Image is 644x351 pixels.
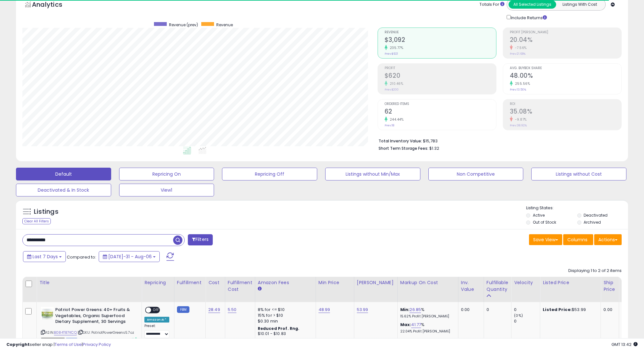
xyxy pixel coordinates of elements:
[385,36,496,45] h2: $3,092
[400,307,453,319] div: %
[514,313,523,318] small: (0%)
[216,22,233,28] span: Revenue
[258,279,313,286] div: Amazon Fees
[16,168,111,180] button: Default
[23,251,66,262] button: Last 7 Days
[258,331,311,337] div: $10.01 - $10.83
[529,234,562,245] button: Save View
[228,307,237,313] a: 5.50
[55,341,82,347] a: Terms of Use
[228,279,252,293] div: Fulfillment Cost
[177,306,189,313] small: FBM
[543,307,596,313] div: $53.99
[510,67,621,70] span: Avg. Buybox Share
[34,207,58,216] h5: Listings
[357,307,368,313] a: 53.99
[325,168,420,180] button: Listings without Min/Max
[510,102,621,106] span: ROI
[41,307,54,320] img: 41ykcjf2J4L._SL40_.jpg
[400,322,453,334] div: %
[510,31,621,34] span: Profit [PERSON_NAME]
[177,279,203,286] div: Fulfillment
[78,330,134,335] span: | SKU: PatriotPowerGreens5.7oz
[222,168,317,180] button: Repricing Off
[387,45,403,50] small: 235.77%
[514,279,537,286] div: Velocity
[526,205,628,211] p: Listing States:
[83,341,111,347] a: Privacy Policy
[603,307,614,313] div: 0.00
[514,318,540,324] div: 0
[119,168,214,180] button: Repricing On
[144,317,169,323] div: Amazon AI *
[379,138,422,144] b: Total Inventory Value:
[258,326,300,331] b: Reduced Prof. Rng.
[563,234,593,245] button: Columns
[584,212,608,218] label: Deactivated
[513,81,530,86] small: 255.56%
[208,279,222,286] div: Cost
[533,219,556,225] label: Out of Stock
[543,307,572,313] b: Listed Price:
[400,329,453,334] p: 22.04% Profit [PERSON_NAME]
[510,108,621,116] h2: 35.08%
[479,2,504,8] div: Totals For
[400,307,410,313] b: Min:
[258,313,311,318] div: 15% for > $10
[428,168,524,180] button: Non Competitive
[144,324,169,338] div: Preset:
[400,279,456,286] div: Markup on Cost
[385,67,496,70] span: Profit
[318,307,330,313] a: 48.99
[385,72,496,81] h2: $620
[318,279,351,286] div: Min Price
[387,117,404,122] small: 244.44%
[603,279,616,293] div: Ship Price
[385,108,496,116] h2: 62
[169,22,198,28] span: Revenue (prev)
[6,342,111,348] div: seller snap | |
[410,307,421,313] a: 26.85
[510,124,527,127] small: Prev: 38.92%
[108,253,152,260] span: [DATE]-31 - Aug-06
[502,14,555,21] div: Include Returns
[509,0,556,9] button: All Selected Listings
[208,307,220,313] a: 28.49
[568,268,622,274] div: Displaying 1 to 2 of 2 items
[55,307,133,326] b: Patriot Power Greens: 40+ Fruits & Vegetables, Organic Superfood Dietary Supplement, 30 Servings
[387,81,403,86] small: 210.46%
[258,307,311,313] div: 8% for <= $10
[513,45,527,50] small: -7.56%
[385,102,496,106] span: Ordered Items
[151,307,161,313] span: OFF
[594,234,622,245] button: Actions
[510,88,526,92] small: Prev: 13.50%
[556,0,603,9] button: Listings With Cost
[510,72,621,81] h2: 48.00%
[379,137,617,144] li: $15,783
[429,145,439,151] span: $1.32
[22,218,51,224] div: Clear All Filters
[258,286,262,292] small: Amazon Fees.
[487,307,506,313] div: 0
[385,52,398,56] small: Prev: $921
[54,330,77,335] a: B084T87KCQ
[258,318,311,324] div: $0.30 min
[531,168,626,180] button: Listings without Cost
[533,212,545,218] label: Active
[385,31,496,34] span: Revenue
[411,322,421,328] a: 41.77
[567,236,587,243] span: Columns
[144,279,172,286] div: Repricing
[33,253,58,260] span: Last 7 Days
[385,88,399,92] small: Prev: $200
[510,36,621,45] h2: 20.04%
[461,307,479,313] div: 0.00
[379,146,428,151] b: Short Term Storage Fees:
[397,277,458,302] th: The percentage added to the cost of goods (COGS) that forms the calculator for Min & Max prices.
[461,279,481,293] div: Inv. value
[357,279,395,286] div: [PERSON_NAME]
[99,251,160,262] button: [DATE]-31 - Aug-06
[514,307,540,313] div: 0
[611,341,638,347] span: 2025-08-15 13:42 GMT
